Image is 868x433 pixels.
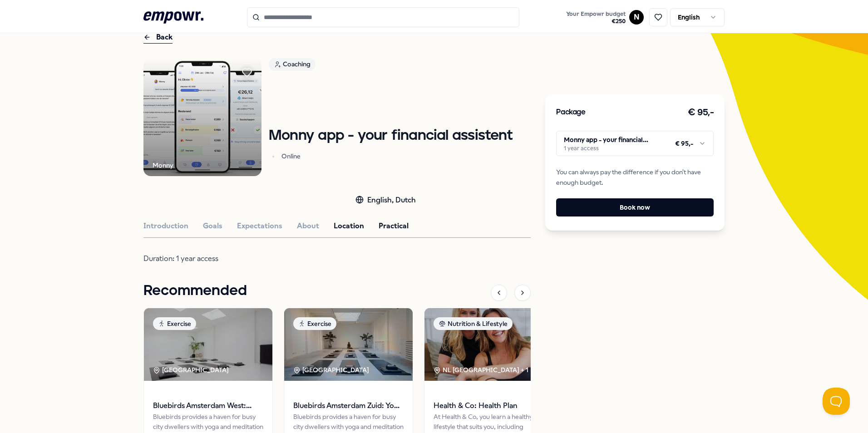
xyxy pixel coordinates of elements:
span: Bluebirds Amsterdam West: Yoga & Wellbeing [153,400,263,412]
p: Online [281,152,513,161]
button: Location [334,220,364,232]
button: Practical [379,220,409,232]
button: N [629,10,644,25]
iframe: Help Scout Beacon - Open [823,388,850,415]
button: Goals [203,220,222,232]
div: Exercise [153,317,196,330]
span: Your Empowr budget [566,10,626,18]
span: Health & Co: Health Plan [434,400,544,412]
button: About [297,220,319,232]
div: Exercise [293,317,336,330]
h1: Monny app - your financial assistent [269,128,513,144]
a: Your Empowr budget€250 [562,8,629,27]
div: Coaching [269,58,316,71]
span: € 250 [566,18,626,25]
button: Introduction [143,220,188,232]
div: Nutrition & Lifestyle [434,317,513,330]
button: Book now [556,198,714,216]
span: You can always pay the difference if you don't have enough budget. [556,167,714,187]
input: Search for products, categories or subcategories [247,7,519,27]
button: Expectations [237,220,282,232]
div: NL [GEOGRAPHIC_DATA] + 1 [434,365,528,375]
h1: Recommended [143,280,247,302]
img: package image [144,308,272,381]
div: [GEOGRAPHIC_DATA] [153,365,230,375]
div: [GEOGRAPHIC_DATA] [293,365,370,375]
div: Back [143,31,173,44]
img: package image [424,308,553,381]
h3: Package [556,107,585,118]
img: Product Image [143,58,261,176]
button: Your Empowr budget€250 [564,9,627,27]
h3: € 95,- [688,105,714,120]
div: English, Dutch [355,194,416,206]
img: package image [284,308,413,381]
span: Bluebirds Amsterdam Zuid: Yoga & Wellbeing [293,400,404,412]
div: Monny [153,160,173,170]
p: Duration: 1 year access [143,252,439,265]
a: Coaching [269,58,513,74]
